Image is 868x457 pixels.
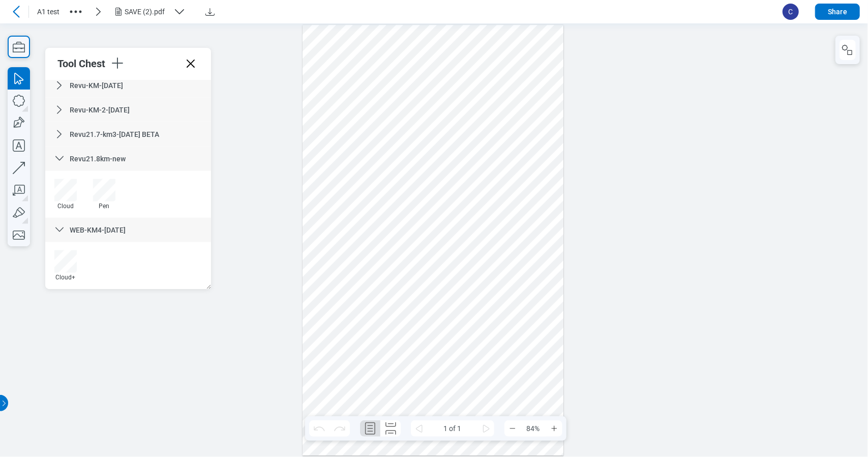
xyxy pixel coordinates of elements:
span: C [783,4,799,20]
span: Revu-KM-2-[DATE] [70,106,130,114]
div: Tool Chest [57,58,109,70]
button: Download [202,4,218,20]
div: Revu-KM-2-[DATE] [45,98,211,122]
div: WEB-KM4-[DATE] [45,218,211,242]
button: Redo [330,420,350,437]
span: Revu21.8km-new [70,155,126,163]
button: Zoom In [546,420,562,437]
span: Revu-KM-[DATE] [70,81,123,90]
button: Share [815,4,860,20]
div: Revu21.8km-new [45,147,211,171]
button: Undo [309,420,330,437]
div: Cloud [50,203,81,210]
span: Revu21.7-km3-[DATE] BETA [70,130,159,138]
div: Revu21.7-km3-[DATE] BETA [45,122,211,147]
span: 1 of 1 [427,420,478,437]
span: 84% [521,420,546,437]
div: Pen [89,203,119,210]
button: Single Page Layout [360,420,380,437]
div: SAVE (2).pdf [125,7,169,17]
div: Revu-KM-[DATE] [45,73,211,98]
button: Zoom Out [504,420,521,437]
div: Cloud+ [50,274,81,281]
span: A1 test [37,7,59,17]
span: WEB-KM4-[DATE] [70,226,126,234]
button: SAVE (2).pdf [112,4,194,20]
button: Continuous Page Layout [380,420,401,437]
